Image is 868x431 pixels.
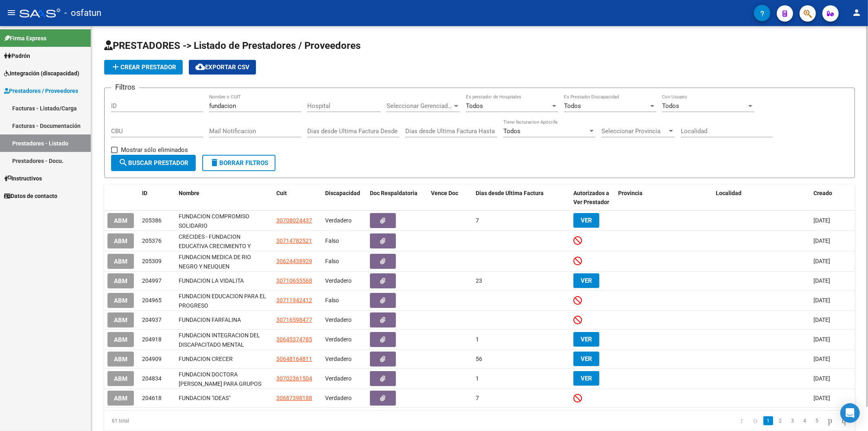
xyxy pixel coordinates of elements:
[4,34,46,43] span: Firma Express
[111,81,139,93] h3: Filtros
[276,217,312,224] span: 30708024437
[776,416,785,425] a: 2
[476,190,544,196] span: Dias desde Ultima Factura
[276,356,312,362] span: 30648164811
[573,352,599,366] button: VER
[107,352,134,367] button: ABM
[142,395,162,401] span: 204618
[573,213,599,228] button: VER
[838,416,850,425] a: go to last page
[210,158,219,167] mat-icon: delete
[111,64,176,71] span: Crear Prestador
[107,213,134,228] button: ABM
[763,416,773,425] a: 1
[142,297,162,303] span: 204965
[179,253,270,270] div: FUNDACION MEDICA DE RIO NEGRO Y NEUQUEN
[813,297,830,303] span: [DATE]
[118,159,188,167] span: Buscar Prestador
[114,277,127,285] span: ABM
[615,185,713,211] datatable-header-cell: Provincia
[788,416,798,425] a: 3
[325,258,339,264] span: Falso
[107,233,134,248] button: ABM
[4,174,42,183] span: Instructivos
[811,414,823,428] li: page 5
[813,356,830,362] span: [DATE]
[114,258,127,265] span: ABM
[813,190,832,196] span: Creado
[813,375,830,382] span: [DATE]
[179,315,270,325] div: FUNDACION FARFALINA
[325,336,352,343] span: Verdadero
[325,317,352,323] span: Verdadero
[142,375,162,382] span: 204834
[4,51,30,60] span: Padrón
[824,416,836,425] a: go to next page
[476,277,482,284] span: 23
[273,185,322,211] datatable-header-cell: Cuit
[813,395,830,401] span: [DATE]
[476,217,479,224] span: 7
[142,356,162,362] span: 204909
[325,217,352,224] span: Verdadero
[573,371,599,386] button: VER
[774,414,787,428] li: page 2
[476,375,479,382] span: 1
[107,391,134,406] button: ABM
[713,185,810,211] datatable-header-cell: Localidad
[276,277,312,284] span: 30710655568
[179,292,270,309] div: FUNDACION EDUCACION PARA EL PROGRESO
[121,145,188,155] span: Mostrar sólo eliminados
[4,86,78,95] span: Prestadores / Proveedores
[142,336,162,343] span: 204918
[503,128,520,135] span: Todos
[139,185,175,211] datatable-header-cell: ID
[195,62,205,72] mat-icon: cloud_download
[114,336,127,343] span: ABM
[179,212,270,229] div: FUNDACION COMPROMISO SOLIDARIO
[573,190,609,206] span: Autorizados a Ver Prestador
[142,217,162,224] span: 205386
[142,258,162,264] span: 205309
[179,276,270,286] div: FUNDACION LA VIDALITA
[476,356,482,362] span: 56
[107,273,134,288] button: ABM
[276,317,312,323] span: 30716598477
[179,232,270,249] div: CRECIDES - FUNDACION EDUCATIVA CRECIMIENTO Y DESARROLLO
[276,375,312,382] span: 30702361504
[737,416,747,425] a: go to first page
[4,191,57,200] span: Datos de contacto
[813,277,830,284] span: [DATE]
[195,64,249,71] span: Exportar CSV
[179,370,270,387] div: FUNDACION DOCTORA [PERSON_NAME] PARA GRUPOS VULNERABLES
[581,355,592,363] span: VER
[142,237,162,244] span: 205376
[276,297,312,303] span: 30711942412
[573,273,599,288] button: VER
[476,336,479,343] span: 1
[601,128,667,135] span: Seleccionar Provincia
[618,190,643,196] span: Provincia
[4,69,79,78] span: Integración (discapacidad)
[7,8,16,18] mat-icon: menu
[114,356,127,363] span: ABM
[114,217,127,224] span: ABM
[325,395,352,401] span: Verdadero
[104,411,253,431] div: 61 total
[179,331,270,348] div: FUNDACION INTEGRACION DEL DISCAPACITADO MENTAL (F.I.D.M.E.)
[325,277,352,284] span: Verdadero
[276,190,287,196] span: Cuit
[813,237,830,244] span: [DATE]
[276,395,312,401] span: 30687398188
[104,60,183,75] button: Crear Prestador
[276,258,312,264] span: 30624438929
[114,375,127,383] span: ABM
[142,190,147,196] span: ID
[202,155,275,171] button: Borrar Filtros
[107,293,134,308] button: ABM
[750,416,761,425] a: go to previous page
[370,190,418,196] span: Doc Respaldatoria
[179,354,270,364] div: FUNDACION CRECER
[367,185,428,211] datatable-header-cell: Doc Respaldatoria
[787,414,799,428] li: page 3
